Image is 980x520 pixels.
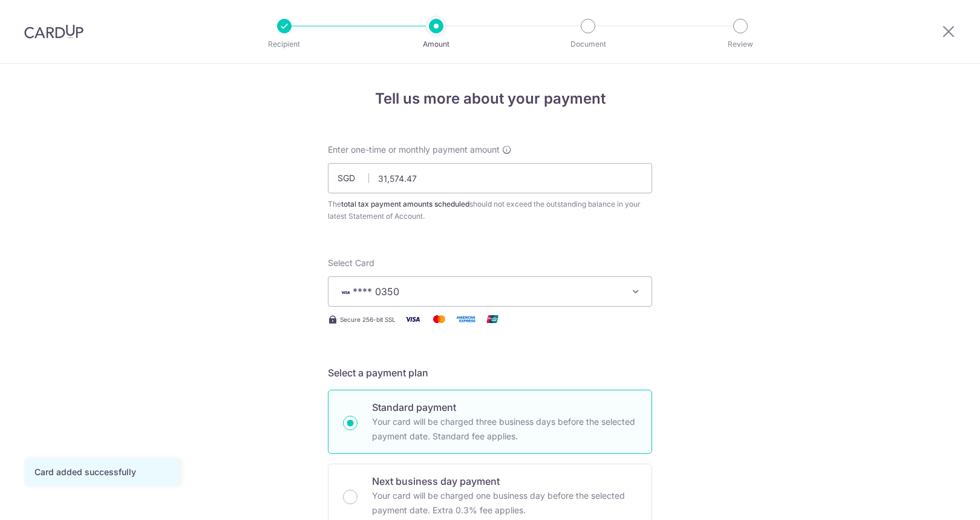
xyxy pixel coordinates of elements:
[341,199,469,208] b: total tax payment amounts scheduled
[338,172,369,184] span: SGD
[24,24,83,39] img: CardUp
[328,88,652,110] h4: Tell us more about your payment
[427,312,451,327] img: Mastercard
[372,400,637,415] p: Standard payment
[34,466,169,478] div: Card added successfully
[328,365,652,380] h5: Select a payment plan
[328,198,652,222] div: The should not exceed the outstanding balance in your latest Statement of Account.
[328,163,652,193] input: 0.00
[400,312,425,327] img: Visa
[338,288,353,296] img: VISA
[696,38,785,50] p: Review
[480,312,505,327] img: Union Pay
[372,415,637,444] p: Your card will be charged three business days before the selected payment date. Standard fee appl...
[340,315,396,324] span: Secure 256-bit SSL
[328,144,500,156] span: Enter one-time or monthly payment amount
[391,38,481,50] p: Amount
[454,312,478,327] img: American Express
[543,38,633,50] p: Document
[240,38,329,50] p: Recipient
[372,474,637,488] p: Next business day payment
[328,258,374,268] span: translation missing: en.payables.payment_networks.credit_card.summary.labels.select_card
[372,488,637,518] p: Your card will be charged one business day before the selected payment date. Extra 0.3% fee applies.
[903,484,968,514] iframe: Opens a widget where you can find more information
